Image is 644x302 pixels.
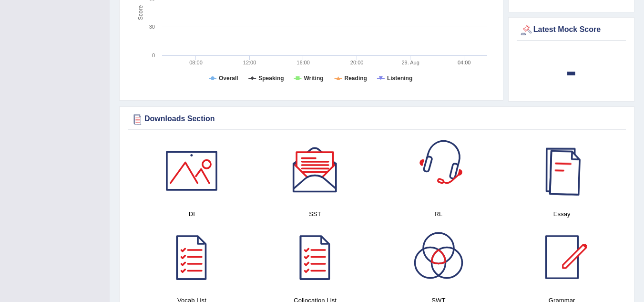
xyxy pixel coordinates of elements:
[387,75,412,82] tspan: Listening
[505,209,619,219] h4: Essay
[189,60,203,65] text: 08:00
[304,75,323,82] tspan: Writing
[149,24,155,30] text: 30
[130,112,624,126] div: Downloads Section
[296,60,310,65] text: 16:00
[219,75,238,82] tspan: Overall
[519,23,624,37] div: Latest Mock Score
[345,75,367,82] tspan: Reading
[382,209,496,219] h4: RL
[258,209,372,219] h4: SST
[152,52,155,58] text: 0
[135,209,249,219] h4: DI
[401,60,419,65] tspan: 29. Aug
[350,60,364,65] text: 20:00
[458,60,471,65] text: 04:00
[243,60,256,65] text: 12:00
[258,75,284,82] tspan: Speaking
[137,5,144,21] tspan: Score
[566,53,577,88] b: -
